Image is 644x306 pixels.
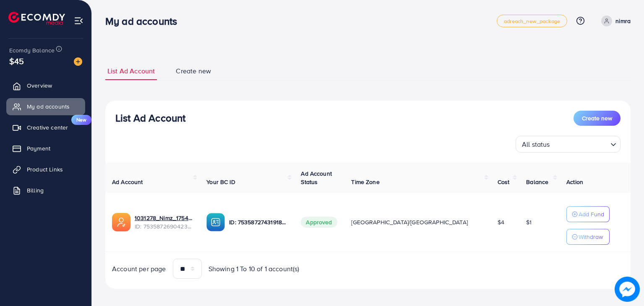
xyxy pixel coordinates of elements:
[526,178,548,186] span: Balance
[27,144,50,153] span: Payment
[615,277,640,302] img: image
[71,115,91,125] span: New
[27,186,44,194] span: Billing
[206,178,235,186] span: Your BC ID
[579,209,604,219] p: Add Fund
[107,66,155,76] span: List Ad Account
[615,16,631,26] p: nimra
[516,136,621,153] div: Search for option
[598,16,631,26] a: nimra
[566,206,610,222] button: Add Fund
[553,137,607,150] input: Search for option
[582,114,612,122] span: Create new
[135,214,193,222] a: 1031278_Nimz_1754582153621
[27,123,68,132] span: Creative center
[27,165,63,174] span: Product Links
[115,112,185,124] h3: List Ad Account
[112,213,130,231] img: ic-ads-acc.e4c84228.svg
[112,264,166,274] span: Account per page
[301,217,337,228] span: Approved
[6,182,85,199] a: Billing
[135,214,193,231] div: <span class='underline'>1031278_Nimz_1754582153621</span></br>7535872690423529480
[504,18,560,24] span: adreach_new_package
[209,264,300,274] span: Showing 1 To 10 of 1 account(s)
[27,102,70,111] span: My ad accounts
[6,77,85,94] a: Overview
[6,98,85,115] a: My ad accounts
[579,232,603,242] p: Withdraw
[74,57,82,66] img: image
[351,218,468,226] span: [GEOGRAPHIC_DATA]/[GEOGRAPHIC_DATA]
[112,178,143,186] span: Ad Account
[351,178,379,186] span: Time Zone
[6,140,85,157] a: Payment
[9,46,55,54] span: Ecomdy Balance
[229,217,287,227] p: ID: 7535872743191887873
[566,229,610,245] button: Withdraw
[526,218,532,226] span: $1
[74,16,83,26] img: menu
[176,66,211,76] span: Create new
[498,218,504,226] span: $4
[301,169,332,186] span: Ad Account Status
[498,178,510,186] span: Cost
[566,178,583,186] span: Action
[9,55,24,67] span: $45
[574,111,621,126] button: Create new
[497,15,567,27] a: adreach_new_package
[6,161,85,178] a: Product Links
[520,138,552,150] span: All status
[6,119,85,136] a: Creative centerNew
[105,15,184,27] h3: My ad accounts
[135,222,193,231] span: ID: 7535872690423529480
[206,213,225,231] img: ic-ba-acc.ded83a64.svg
[27,81,52,90] span: Overview
[8,12,65,25] img: logo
